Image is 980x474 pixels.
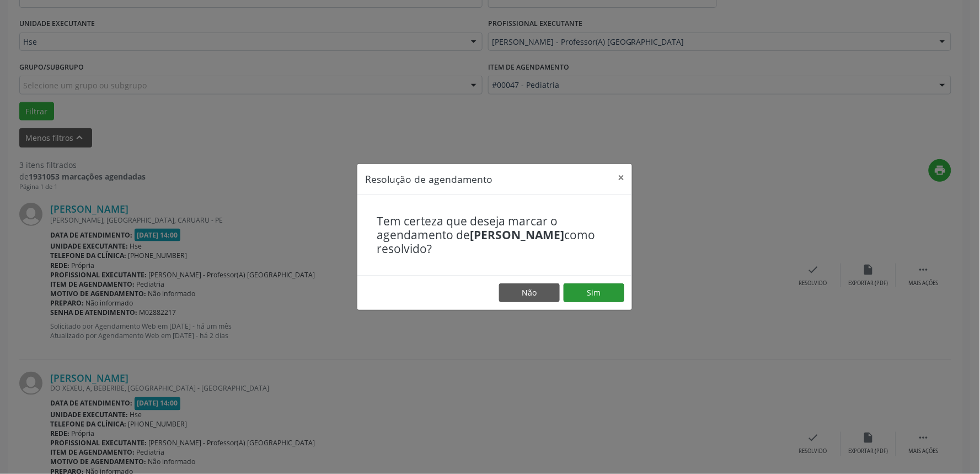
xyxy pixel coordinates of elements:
button: Close [610,164,632,191]
button: Não [499,283,560,302]
h5: Resolução de agendamento [365,172,492,186]
b: [PERSON_NAME] [470,227,564,243]
button: Sim [564,283,624,302]
h4: Tem certeza que deseja marcar o agendamento de como resolvido? [377,214,613,256]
